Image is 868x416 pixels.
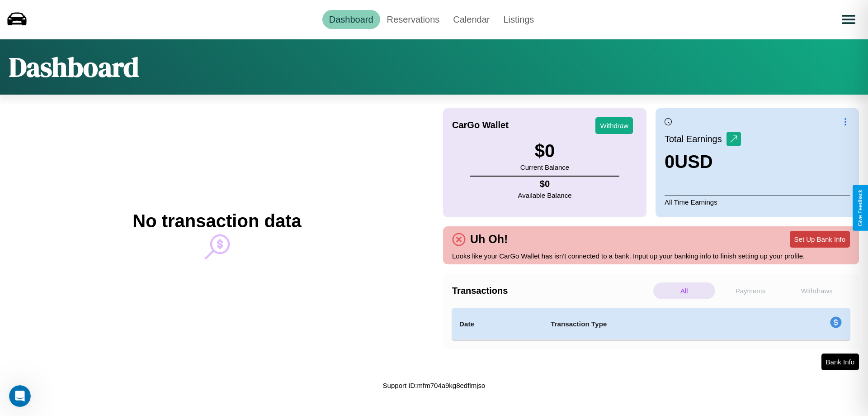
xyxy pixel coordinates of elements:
[496,10,541,29] a: Listings
[518,179,572,189] h4: $ 0
[322,10,380,29] a: Dashboard
[452,120,509,130] h4: CarGo Wallet
[9,385,31,407] iframe: Intercom live chat
[665,131,726,147] p: Total Earnings
[720,282,782,299] p: Payments
[551,319,756,330] h4: Transaction Type
[520,141,569,161] h3: $ 0
[595,117,633,134] button: Withdraw
[466,233,512,246] h4: Uh Oh!
[452,286,651,296] h4: Transactions
[821,354,859,370] button: Bank Info
[786,282,848,299] p: Withdraws
[653,282,715,299] p: All
[452,308,850,340] table: simple table
[520,161,569,173] p: Current Balance
[665,196,850,208] p: All Time Earnings
[452,250,850,262] p: Looks like your CarGo Wallet has isn't connected to a bank. Input up your banking info to finish ...
[459,319,536,330] h4: Date
[857,190,863,226] div: Give Feedback
[446,10,496,29] a: Calendar
[380,10,447,29] a: Reservations
[518,189,572,201] p: Available Balance
[132,211,301,231] h2: No transaction data
[790,231,850,248] button: Set Up Bank Info
[9,48,139,86] h1: Dashboard
[383,379,486,392] p: Support ID: mfm704a9kg8edflmjso
[665,152,741,172] h3: 0 USD
[836,7,861,32] button: Open menu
